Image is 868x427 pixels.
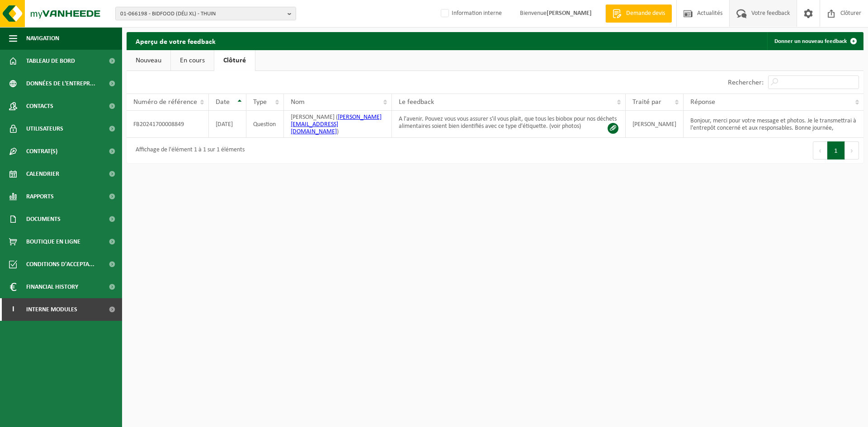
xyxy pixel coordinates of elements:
button: 1 [827,141,845,160]
td: FB20241700008849 [127,111,209,138]
span: Conditions d'accepta... [26,253,94,276]
a: [PERSON_NAME][EMAIL_ADDRESS][DOMAIN_NAME] [291,114,382,135]
span: Nom [291,99,305,106]
span: I [9,298,17,321]
label: Information interne [439,7,502,20]
span: Demande devis [624,9,667,18]
a: Nouveau [127,50,170,71]
span: Réponse [690,99,715,106]
span: Navigation [26,27,59,50]
span: Contrat(s) [26,140,57,163]
label: Rechercher: [728,79,764,86]
span: Calendrier [26,163,59,185]
span: Contacts [26,95,53,117]
span: Documents [26,208,61,230]
td: Question [246,111,284,138]
a: Donner un nouveau feedback [767,32,863,50]
button: Next [845,141,859,160]
h2: Aperçu de votre feedback [127,32,225,50]
button: 01-066198 - BIDFOOD (DÉLI XL) - THUIN [115,7,296,20]
span: Rapports [26,185,54,208]
strong: [PERSON_NAME] [547,10,592,17]
a: En cours [171,50,214,71]
div: Affichage de l'élément 1 à 1 sur 1 éléments [131,142,245,159]
span: Le feedback [399,99,434,106]
span: Traité par [632,99,661,106]
a: Clôturé [214,50,255,71]
td: [DATE] [209,111,246,138]
td: Bonjour, merci pour votre message et photos. Je le transmettrai à l'entrepôt concerné et aux resp... [684,111,863,138]
span: Utilisateurs [26,117,63,140]
button: Previous [813,141,827,160]
span: Interne modules [26,298,77,321]
td: [PERSON_NAME] ( ) [284,111,392,138]
span: Date [216,99,230,106]
a: Demande devis [605,5,672,23]
span: Type [253,99,267,106]
td: [PERSON_NAME] [626,111,684,138]
span: Tableau de bord [26,50,75,72]
td: A l'avenir. Pouvez vous vous assurer s'il vous plait, que tous les biobox pour nos déchets alimen... [392,111,626,138]
span: Boutique en ligne [26,230,80,253]
span: Données de l'entrepr... [26,72,95,95]
span: Financial History [26,276,78,298]
span: 01-066198 - BIDFOOD (DÉLI XL) - THUIN [120,7,284,21]
span: Numéro de référence [133,99,197,106]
